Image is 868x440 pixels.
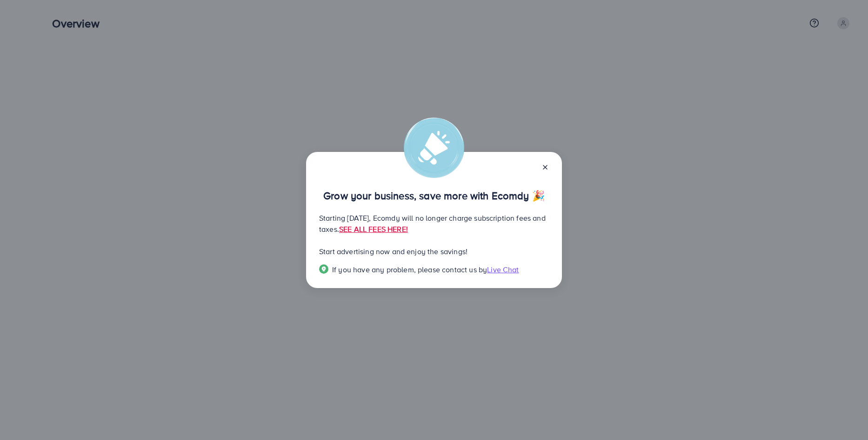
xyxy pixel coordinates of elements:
[319,190,549,201] p: Grow your business, save more with Ecomdy 🎉
[319,246,549,257] p: Start advertising now and enjoy the savings!
[319,212,549,235] p: Starting [DATE], Ecomdy will no longer charge subscription fees and taxes.
[332,264,487,275] span: If you have any problem, please contact us by
[319,264,328,274] img: Popup guide
[339,224,408,234] a: SEE ALL FEES HERE!
[487,264,519,275] span: Live Chat
[404,118,464,178] img: alert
